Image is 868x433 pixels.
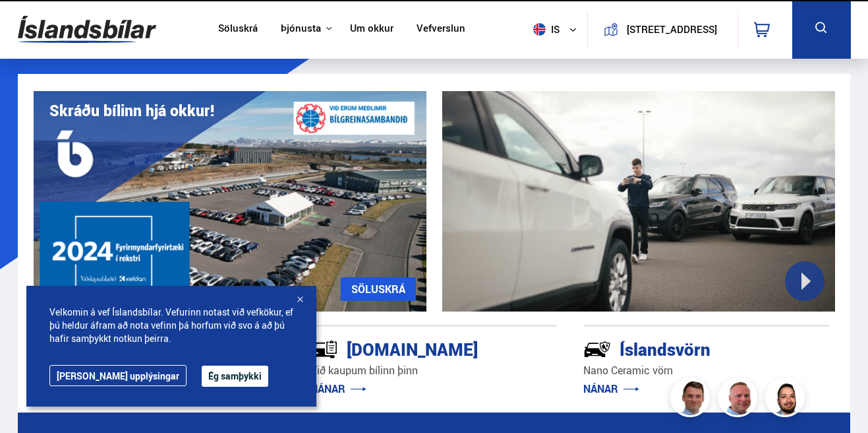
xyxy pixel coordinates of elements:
img: nhp88E3Fdnt1Opn2.png [767,380,807,419]
a: NÁNAR [583,382,639,396]
h1: Skráðu bílinn hjá okkur! [49,102,214,119]
p: Nano Ceramic vörn [583,363,830,378]
img: eKx6w-_Home_640_.png [34,91,426,312]
img: svg+xml;base64,PHN2ZyB4bWxucz0iaHR0cDovL3d3dy53My5vcmcvMjAwMC9zdmciIHdpZHRoPSI1MTIiIGhlaWdodD0iNT... [533,23,546,36]
span: Velkomin á vef Íslandsbílar. Vefurinn notast við vefkökur, ef þú heldur áfram að nota vefinn þá h... [49,306,293,345]
a: Um okkur [350,22,393,36]
button: Ég samþykki [202,366,268,387]
button: is [528,10,587,49]
a: [PERSON_NAME] upplýsingar [49,365,187,386]
button: Þjónusta [281,22,321,35]
a: NÁNAR [310,382,366,396]
span: is [528,23,561,36]
a: [STREET_ADDRESS] [595,11,730,48]
button: [STREET_ADDRESS] [623,24,720,35]
img: FbJEzSuNWCJXmdc-.webp [672,380,712,419]
p: Við kaupum bílinn þinn [310,363,557,378]
div: [DOMAIN_NAME] [310,337,510,360]
a: Söluskrá [218,22,258,36]
img: G0Ugv5HjCgRt.svg [18,8,156,51]
div: Íslandsvörn [583,337,783,360]
img: -Svtn6bYgwAsiwNX.svg [583,335,611,363]
a: SÖLUSKRÁ [341,277,416,301]
a: Vefverslun [417,22,465,36]
img: tr5P-W3DuiFaO7aO.svg [310,335,338,363]
img: siFngHWaQ9KaOqBr.png [720,380,759,419]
